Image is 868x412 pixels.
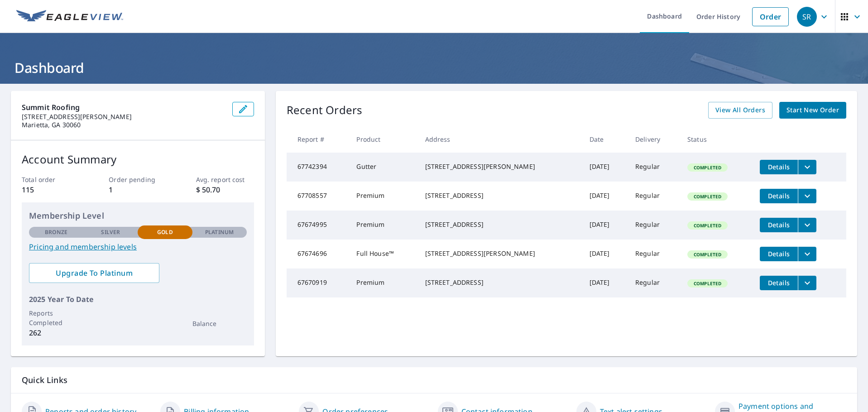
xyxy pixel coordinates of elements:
[196,184,254,195] p: $ 50.70
[760,189,798,203] button: detailsBtn-67708557
[22,113,225,121] p: [STREET_ADDRESS][PERSON_NAME]
[349,126,417,153] th: Product
[797,7,817,27] div: SR
[582,126,628,153] th: Date
[425,162,575,171] div: [STREET_ADDRESS][PERSON_NAME]
[688,164,727,171] span: Completed
[798,189,816,203] button: filesDropdownBtn-67708557
[708,102,772,119] a: View All Orders
[628,182,680,211] td: Regular
[22,121,225,129] p: Marietta, GA 30060
[418,126,582,153] th: Address
[287,102,363,119] p: Recent Orders
[101,228,120,236] p: Silver
[715,105,765,116] span: View All Orders
[628,211,680,240] td: Regular
[752,7,789,26] a: Order
[628,240,680,268] td: Regular
[22,175,80,184] p: Total order
[760,276,798,290] button: detailsBtn-67670919
[760,247,798,261] button: detailsBtn-67674696
[22,151,254,168] p: Account Summary
[688,193,727,200] span: Completed
[582,211,628,240] td: [DATE]
[287,268,350,297] td: 67670919
[29,308,83,327] p: Reports Completed
[29,210,247,222] p: Membership Level
[45,228,67,236] p: Bronze
[582,268,628,297] td: [DATE]
[628,126,680,153] th: Delivery
[349,268,417,297] td: Premium
[205,228,234,236] p: Platinum
[765,220,792,229] span: Details
[628,268,680,297] td: Regular
[192,319,247,328] p: Balance
[157,228,173,236] p: Gold
[287,153,350,182] td: 67742394
[765,249,792,258] span: Details
[760,218,798,232] button: detailsBtn-67674995
[786,105,839,116] span: Start New Order
[16,10,123,24] img: EV Logo
[29,327,83,338] p: 262
[765,278,792,287] span: Details
[22,374,846,386] p: Quick Links
[425,220,575,229] div: [STREET_ADDRESS]
[582,240,628,268] td: [DATE]
[680,126,753,153] th: Status
[688,280,727,287] span: Completed
[425,249,575,258] div: [STREET_ADDRESS][PERSON_NAME]
[425,278,575,287] div: [STREET_ADDRESS]
[779,102,846,119] a: Start New Order
[349,240,417,268] td: Full House™
[196,175,254,184] p: Avg. report cost
[628,153,680,182] td: Regular
[29,241,247,252] a: Pricing and membership levels
[22,184,80,195] p: 115
[582,182,628,211] td: [DATE]
[349,182,417,211] td: Premium
[688,251,727,258] span: Completed
[349,153,417,182] td: Gutter
[109,184,167,195] p: 1
[349,211,417,240] td: Premium
[798,160,816,174] button: filesDropdownBtn-67742394
[425,191,575,200] div: [STREET_ADDRESS]
[287,182,350,211] td: 67708557
[109,175,167,184] p: Order pending
[287,126,350,153] th: Report #
[798,218,816,232] button: filesDropdownBtn-67674995
[798,276,816,290] button: filesDropdownBtn-67670919
[22,102,225,113] p: Summit Roofing
[287,240,350,268] td: 67674696
[29,294,247,305] p: 2025 Year To Date
[287,211,350,240] td: 67674995
[36,268,152,278] span: Upgrade To Platinum
[798,247,816,261] button: filesDropdownBtn-67674696
[765,192,792,200] span: Details
[582,153,628,182] td: [DATE]
[29,263,159,283] a: Upgrade To Platinum
[11,58,857,77] h1: Dashboard
[760,160,798,174] button: detailsBtn-67742394
[688,222,727,229] span: Completed
[765,163,792,171] span: Details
